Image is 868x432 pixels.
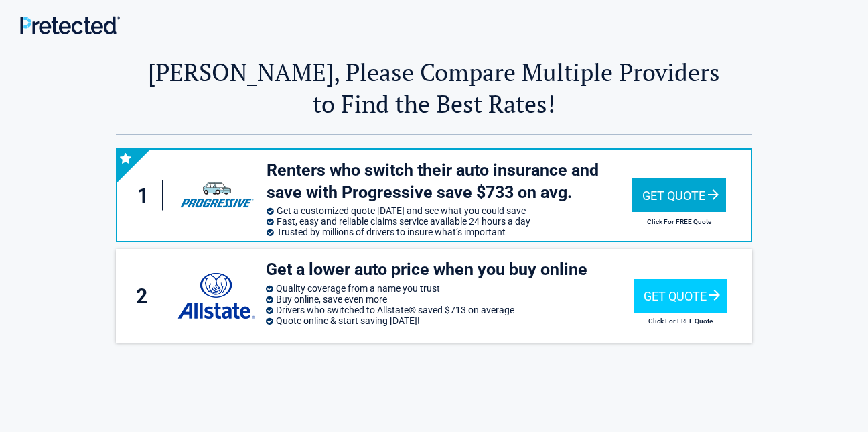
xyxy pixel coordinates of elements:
div: 1 [131,180,163,211]
div: Get Quote [634,279,727,313]
img: progressive's logo [174,174,260,216]
li: Fast, easy and reliable claims service available 24 hours a day [267,216,632,227]
li: Quality coverage from a name you trust [266,283,633,294]
img: Main Logo [20,16,120,34]
li: Buy online, save even more [266,294,633,305]
img: allstate's logo [176,273,257,319]
h3: Get a lower auto price when you buy online [266,259,633,281]
li: Quote online & start saving [DATE]! [266,315,633,326]
h2: [PERSON_NAME], Please Compare Multiple Providers to Find the Best Rates! [116,56,752,119]
li: Drivers who switched to Allstate® saved $713 on average [266,305,633,315]
h2: Click For FREE Quote [634,317,727,325]
div: 2 [129,281,161,311]
div: Get Quote [632,178,726,212]
h2: Click For FREE Quote [632,218,726,225]
li: Trusted by millions of drivers to insure what’s important [267,227,632,237]
li: Get a customized quote [DATE] and see what you could save [267,205,632,216]
h3: Renters who switch their auto insurance and save with Progressive save $733 on avg. [267,160,632,203]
